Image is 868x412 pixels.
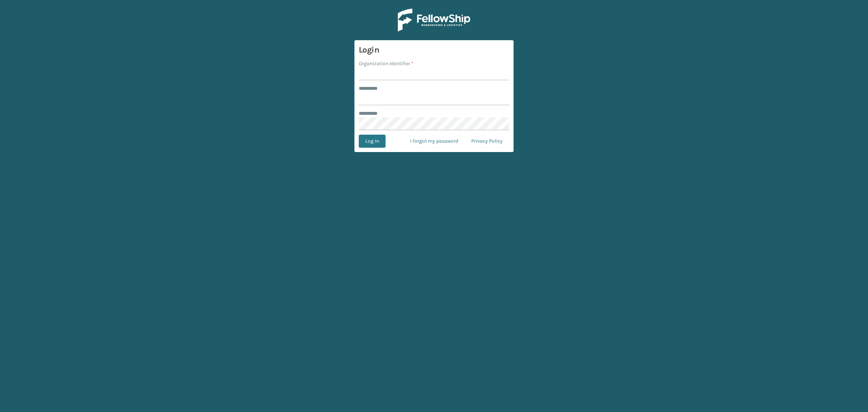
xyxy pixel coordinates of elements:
[359,60,413,67] label: Organization Identifier
[359,45,509,55] h3: Login
[398,9,470,31] img: Logo
[404,135,465,148] a: I forgot my password
[359,135,386,148] button: Log In
[465,135,509,148] a: Privacy Policy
